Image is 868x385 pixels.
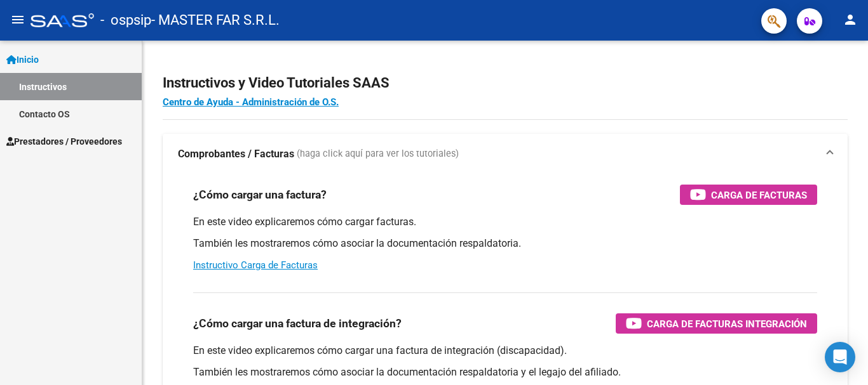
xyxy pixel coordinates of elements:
mat-icon: person [843,12,858,27]
p: En este video explicaremos cómo cargar una factura de integración (discapacidad). [193,344,817,358]
button: Carga de Facturas [680,185,817,205]
span: - MASTER FAR S.R.L. [151,6,280,34]
mat-expansion-panel-header: Comprobantes / Facturas (haga click aquí para ver los tutoriales) [163,134,848,174]
p: En este video explicaremos cómo cargar facturas. [193,215,817,229]
span: Carga de Facturas [711,187,807,203]
strong: Comprobantes / Facturas [178,147,294,161]
span: - ospsip [100,6,151,34]
h3: ¿Cómo cargar una factura? [193,186,327,204]
span: Inicio [6,53,39,67]
span: (haga click aquí para ver los tutoriales) [297,147,459,161]
p: También les mostraremos cómo asociar la documentación respaldatoria. [193,237,817,251]
span: Carga de Facturas Integración [647,316,807,332]
span: Prestadores / Proveedores [6,134,122,148]
mat-icon: menu [10,12,25,27]
div: Open Intercom Messenger [825,342,855,372]
button: Carga de Facturas Integración [616,313,817,334]
h2: Instructivos y Video Tutoriales SAAS [163,71,848,95]
a: Centro de Ayuda - Administración de O.S. [163,96,339,108]
p: También les mostraremos cómo asociar la documentación respaldatoria y el legajo del afiliado. [193,365,817,379]
h3: ¿Cómo cargar una factura de integración? [193,315,402,332]
a: Instructivo Carga de Facturas [193,259,318,271]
